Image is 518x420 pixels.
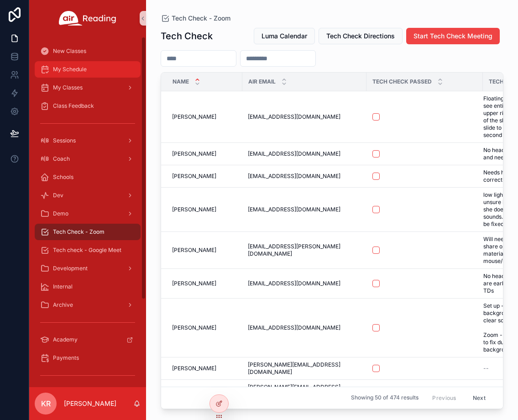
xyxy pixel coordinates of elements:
p: [PERSON_NAME] [64,399,116,408]
span: Name [173,78,189,85]
a: Academy [35,331,141,348]
span: Academy [53,336,78,343]
div: scrollable content [29,37,146,387]
a: [PERSON_NAME] [172,113,237,121]
a: New Classes [35,43,141,59]
span: [PERSON_NAME] [172,206,216,213]
a: Class Feedback [35,98,141,114]
span: Demo [53,210,68,217]
a: [PERSON_NAME] [172,206,237,213]
span: [EMAIL_ADDRESS][DOMAIN_NAME] [248,113,340,121]
span: Tech Check Passed [372,78,432,85]
a: [EMAIL_ADDRESS][DOMAIN_NAME] [248,150,361,157]
span: Schools [53,173,73,181]
span: [PERSON_NAME] [172,365,216,372]
span: Tech Check - Zoom [172,14,230,23]
span: Internal [53,283,73,290]
a: Schools [35,169,141,185]
img: App logo [59,11,116,26]
span: Development [53,265,88,272]
a: [PERSON_NAME] [172,150,237,157]
span: Tech check - Google Meet [53,247,121,254]
span: [PERSON_NAME] [172,280,216,287]
a: [PERSON_NAME] [172,365,237,372]
a: Tech Check - Zoom [161,14,230,23]
span: Tech Check Directions [326,31,395,41]
span: Start Tech Check Meeting [413,31,492,41]
span: [EMAIL_ADDRESS][DOMAIN_NAME] [248,150,340,157]
a: [PERSON_NAME][EMAIL_ADDRESS][DOMAIN_NAME] [248,383,361,398]
a: [EMAIL_ADDRESS][DOMAIN_NAME] [248,324,361,331]
span: Showing 50 of 474 results [351,394,419,402]
a: Tech check - Google Meet [35,242,141,258]
span: [PERSON_NAME] [172,113,216,121]
span: [PERSON_NAME] [172,324,216,331]
button: Start Tech Check Meeting [406,28,500,44]
span: Air Email [248,78,276,85]
span: New Classes [53,47,86,55]
a: Tech Check - Zoom [35,224,141,240]
a: Archive [35,297,141,313]
a: Demo [35,205,141,222]
button: Luma Calendar [254,28,315,44]
span: My Classes [53,84,83,91]
span: [PERSON_NAME] [172,150,216,157]
a: Dev [35,187,141,204]
span: My Schedule [53,66,87,73]
a: My Classes [35,79,141,96]
span: [EMAIL_ADDRESS][DOMAIN_NAME] [248,324,340,331]
span: [EMAIL_ADDRESS][DOMAIN_NAME] [248,280,340,287]
span: Sessions [53,137,76,144]
span: [PERSON_NAME] [172,173,216,180]
a: Coach [35,151,141,167]
button: Tech Check Directions [319,28,403,44]
a: [PERSON_NAME] [172,280,237,287]
span: Class Feedback [53,102,94,110]
a: [EMAIL_ADDRESS][DOMAIN_NAME] [248,280,361,287]
a: [PERSON_NAME] [172,247,237,254]
a: Development [35,260,141,277]
span: Dev [53,192,63,199]
span: -- [483,365,489,372]
a: Internal [35,278,141,295]
span: Luma Calendar [262,31,307,41]
a: Sessions [35,132,141,149]
span: Tech Check - Zoom [53,228,105,236]
a: [PERSON_NAME] [172,173,237,180]
a: [EMAIL_ADDRESS][DOMAIN_NAME] [248,113,361,121]
span: [PERSON_NAME] [172,247,216,254]
span: [EMAIL_ADDRESS][DOMAIN_NAME] [248,173,340,180]
span: [EMAIL_ADDRESS][DOMAIN_NAME] [248,206,340,213]
span: KR [41,398,51,409]
span: Payments [53,354,79,362]
button: Next [466,391,492,405]
a: [EMAIL_ADDRESS][DOMAIN_NAME] [248,173,361,180]
a: [PERSON_NAME] [172,324,237,331]
a: [EMAIL_ADDRESS][DOMAIN_NAME] [248,206,361,213]
a: My Schedule [35,61,141,78]
a: [PERSON_NAME][EMAIL_ADDRESS][DOMAIN_NAME] [248,361,361,376]
a: [EMAIL_ADDRESS][PERSON_NAME][DOMAIN_NAME] [248,243,361,257]
span: Coach [53,155,70,163]
h1: Tech Check [161,30,213,42]
a: Payments [35,350,141,366]
span: Archive [53,301,73,309]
